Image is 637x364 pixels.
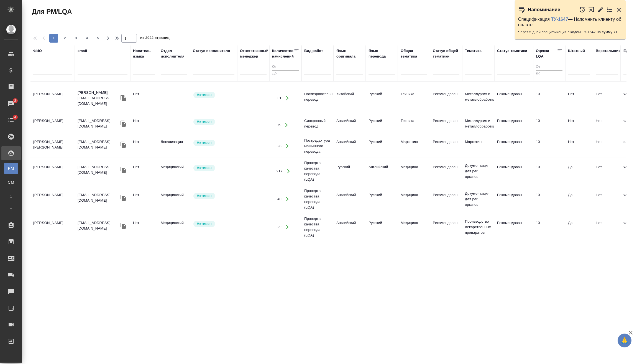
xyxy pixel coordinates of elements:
td: Английский [334,115,366,135]
div: перевод идеальный/почти идеальный. Ни редактор, ни корректор не нужен [536,139,562,145]
div: 40 [277,196,282,202]
div: Оценка LQA [536,48,557,59]
td: [PERSON_NAME] [30,162,75,181]
span: Для PM/LQA [30,7,72,16]
button: Открыть работы [283,166,294,177]
span: 2 [60,35,69,41]
a: 4 [1,113,21,127]
a: С [4,191,18,202]
td: Нет [593,89,621,108]
div: Штатный [568,48,585,54]
div: 6 [278,122,280,128]
td: Рекомендован [494,115,533,135]
td: Рекомендован [494,89,533,108]
div: Рядовой исполнитель: назначай с учетом рейтинга [193,118,234,126]
a: PM [4,163,18,174]
button: Отложить [579,6,585,13]
button: Скопировать [119,141,127,149]
button: Скопировать [119,119,127,128]
div: Вид работ [304,48,323,54]
td: Рекомендован [430,217,462,237]
button: Закрыть [616,6,622,13]
td: Документация для рег. органов [462,160,494,182]
td: Рекомендован [430,162,462,181]
td: Рекомендован [430,89,462,108]
div: Верстальщик [596,48,620,54]
td: Нет [593,217,621,237]
p: Активен [197,221,212,227]
div: ФИО [33,48,42,54]
td: Нет [130,115,158,135]
td: Нет [130,136,158,156]
p: Активен [197,140,212,145]
div: Носитель языка [133,48,155,59]
td: Китайский [334,89,366,108]
td: Техника [398,115,430,135]
td: [PERSON_NAME] [30,217,75,237]
div: 51 [277,95,282,101]
span: П [7,207,15,213]
div: Тематика [465,48,482,54]
td: Рекомендован [494,189,533,209]
td: Металлургия и металлобработка [462,115,494,135]
td: Да [565,217,593,237]
td: Локализация [158,136,190,156]
div: перевод идеальный/почти идеальный. Ни редактор, ни корректор не нужен [536,192,562,198]
div: 29 [277,224,282,230]
button: 2 [60,34,69,43]
td: Нет [593,162,621,181]
div: Отдел исполнителя [161,48,187,59]
button: Редактировать [597,6,604,13]
td: Нет [593,136,621,156]
td: Русский [366,115,398,135]
td: Английский [334,189,366,209]
div: Рядовой исполнитель: назначай с учетом рейтинга [193,220,234,228]
input: До [272,70,299,77]
input: До [536,70,562,77]
td: Английский [334,136,366,156]
td: Медицинский [158,217,190,237]
td: Маркетинг [462,136,494,156]
td: Русский [366,189,398,209]
td: Рекомендован [494,136,533,156]
div: Общая тематика [401,48,427,59]
button: Открыть работы [281,119,292,131]
td: Проверка качества перевода (LQA) [301,213,334,241]
div: Статус общей тематики [433,48,459,59]
span: 🙏 [620,335,629,346]
p: Через 5 дней спецификация с кодом ТУ-1647 на сумму 7122480 RUB будет просрочена [518,29,622,35]
button: 5 [94,34,103,43]
div: Статус исполнителя [193,48,230,54]
button: Скопировать [119,94,127,102]
button: Скопировать [119,166,127,174]
span: 4 [11,115,19,120]
div: Рядовой исполнитель: назначай с учетом рейтинга [193,164,234,172]
div: Язык перевода [369,48,395,59]
a: 2 [1,97,21,110]
span: 2 [11,98,19,103]
td: Медицинский [158,162,190,181]
button: 🙏 [618,334,631,347]
td: Нет [593,115,621,135]
div: Язык оригинала [336,48,363,59]
a: CM [4,177,18,188]
p: [EMAIL_ADDRESS][DOMAIN_NAME] [78,118,119,129]
td: Английский [366,162,398,181]
div: 217 [276,168,282,174]
td: Да [565,189,593,209]
p: [EMAIL_ADDRESS][DOMAIN_NAME] [78,164,119,175]
td: Производство лекарственных препаратов [462,216,494,238]
td: Английский [334,217,366,237]
td: Рекомендован [430,136,462,156]
button: Перейти в todo [607,6,613,13]
p: [EMAIL_ADDRESS][DOMAIN_NAME] [78,192,119,203]
td: [PERSON_NAME] [30,89,75,108]
div: перевод идеальный/почти идеальный. Ни редактор, ни корректор не нужен [536,220,562,226]
span: PM [7,166,15,171]
td: Русский [366,217,398,237]
td: Нет [565,115,593,135]
p: [EMAIL_ADDRESS][DOMAIN_NAME] [78,139,119,150]
div: email [78,48,87,54]
p: Активен [197,165,212,171]
td: Русский [366,136,398,156]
